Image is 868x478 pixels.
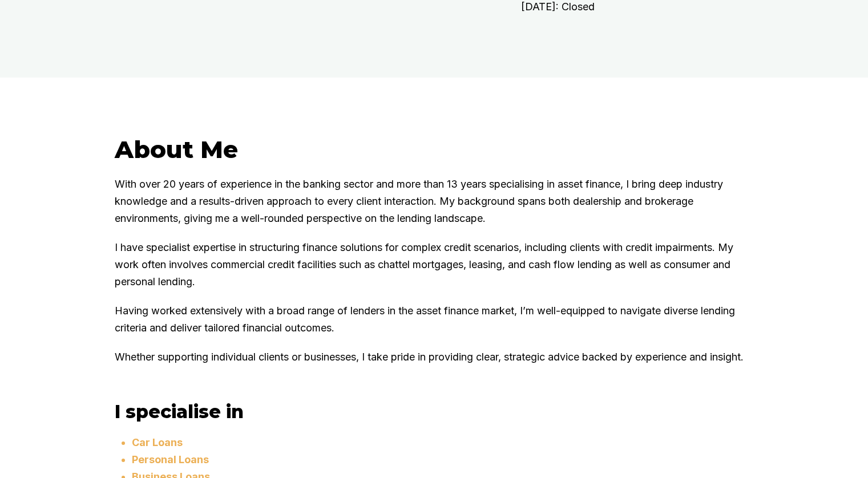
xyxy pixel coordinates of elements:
[115,400,754,423] h3: I specialise in
[115,135,754,164] h2: About Me
[115,239,754,290] p: I have specialist expertise in structuring finance solutions for complex credit scenarios, includ...
[115,349,754,366] p: Whether supporting individual clients or businesses, I take pride in providing clear, strategic a...
[132,453,209,465] a: Personal Loans
[115,176,754,227] p: With over 20 years of experience in the banking sector and more than 13 years specialising in ass...
[132,436,183,448] a: Car Loans
[115,302,754,337] p: Having worked extensively with a broad range of lenders in the asset finance market, I’m well-equ...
